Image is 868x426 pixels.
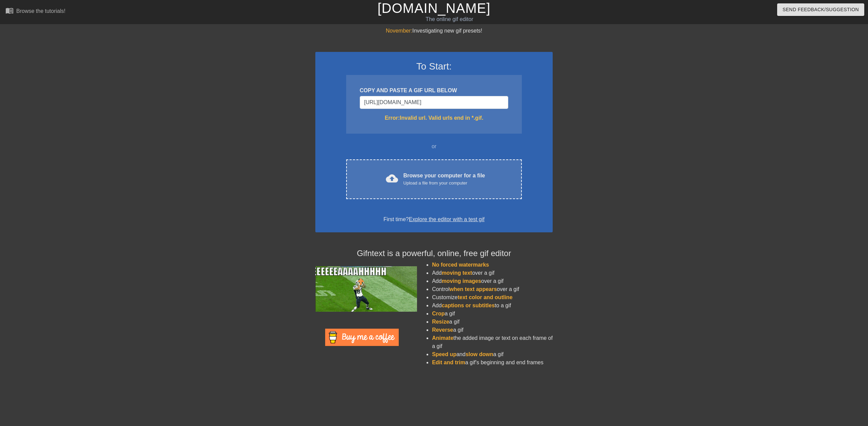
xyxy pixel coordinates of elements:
[377,1,490,16] a: [DOMAIN_NAME]
[432,360,465,365] span: Edit and trim
[324,215,544,224] div: First time?
[432,310,553,318] li: a gif
[783,5,859,14] span: Send Feedback/Suggestion
[442,278,481,284] span: moving images
[777,3,864,16] button: Send Feedback/Suggestion
[5,6,65,17] a: Browse the tutorials!
[432,262,489,268] span: No forced watermarks
[432,318,553,326] li: a gif
[432,319,449,325] span: Resize
[360,86,508,95] div: COPY AND PASTE A GIF URL BELOW
[432,302,553,310] li: Add to a gif
[432,334,553,350] li: the added image or text on each frame of a gif
[360,114,508,122] div: Error: Invalid url. Valid urls end in *.gif.
[360,96,508,109] input: Username
[315,27,553,35] div: Investigating new gif presets!
[450,286,497,292] span: when text appears
[432,350,553,359] li: and a gif
[432,277,553,285] li: Add over a gif
[325,329,399,346] img: Buy Me A Coffee
[315,249,553,258] h4: Gifntext is a powerful, online, free gif editor
[458,294,513,300] span: text color and outline
[432,351,456,357] span: Speed up
[293,15,606,23] div: The online gif editor
[432,285,553,293] li: Control over a gif
[5,6,14,15] span: menu_book
[315,266,417,312] img: football_small.gif
[386,28,412,34] span: November:
[324,61,544,72] h3: To Start:
[386,172,398,185] span: cloud_upload
[432,311,445,316] span: Crop
[432,269,553,277] li: Add over a gif
[442,303,495,308] span: captions or subtitles
[333,142,535,151] div: or
[16,8,65,14] div: Browse the tutorials!
[409,216,485,222] a: Explore the editor with a test gif
[403,180,485,187] div: Upload a file from your computer
[432,327,453,333] span: Reverse
[432,293,553,302] li: Customize
[403,172,485,187] div: Browse your computer for a file
[432,335,453,341] span: Animate
[432,326,553,334] li: a gif
[466,351,493,357] span: slow down
[432,359,553,367] li: a gif's beginning and end frames
[442,270,472,276] span: moving text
